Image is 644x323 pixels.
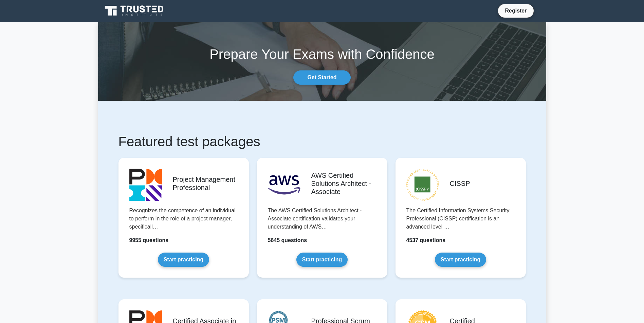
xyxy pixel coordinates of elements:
[293,70,350,85] a: Get Started
[501,6,531,15] a: Register
[158,253,209,267] a: Start practicing
[98,46,546,62] h1: Prepare Your Exams with Confidence
[435,253,486,267] a: Start practicing
[118,133,526,150] h1: Featured test packages
[296,253,348,267] a: Start practicing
